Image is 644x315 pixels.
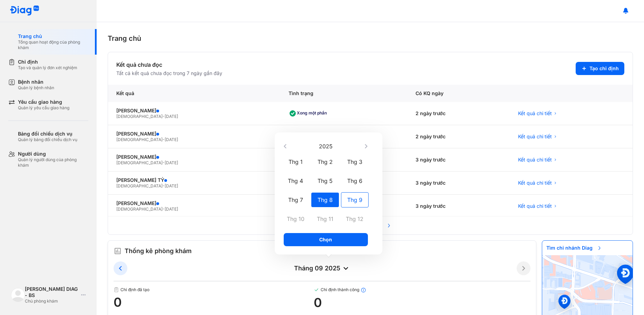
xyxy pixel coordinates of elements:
img: logo [11,288,25,302]
span: 0 [314,296,530,309]
button: Next year [362,142,371,150]
div: 2 abnormal [289,131,322,142]
div: Kết quả chưa đọc [116,61,222,69]
span: Kết quả chi tiết [518,133,552,140]
div: 3 ngày trước [407,148,510,172]
div: [PERSON_NAME] [116,131,272,137]
span: Kết quả chi tiết [518,180,552,186]
span: Kết quả chi tiết [518,110,552,117]
div: Thg 10 [282,212,310,226]
span: [DATE] [165,160,178,165]
div: Tổng quan hoạt động của phòng khám [18,39,88,50]
img: checked-green.01cc79e0.svg [314,287,319,293]
div: [PERSON_NAME] DIAG - BS [25,286,78,298]
div: Thg 5 [311,174,339,188]
span: [DATE] [165,183,178,188]
div: Tất cả kết quả chưa đọc trong 7 ngày gần đây [116,70,222,76]
div: [PERSON_NAME] TỶ [116,177,272,183]
span: - [163,160,165,165]
div: Thg 7 [282,193,310,207]
span: [DEMOGRAPHIC_DATA] [116,137,163,142]
div: Thg 6 [341,174,369,188]
div: Chỉ định [18,59,77,65]
div: Bảng đối chiếu dịch vụ [18,131,77,137]
img: logo [10,6,39,16]
span: - [163,206,165,212]
div: 2 ngày trước [407,102,510,125]
span: Kết quả chi tiết [518,203,552,209]
div: Kết quả [108,85,280,102]
button: Previous year [281,142,290,150]
span: [DEMOGRAPHIC_DATA] [116,160,163,165]
span: Thống kê phòng khám [125,246,192,256]
span: 0 [114,295,314,309]
span: [DEMOGRAPHIC_DATA] [116,183,163,188]
div: Xong một phần [289,108,330,119]
img: order.5a6da16c.svg [114,247,122,255]
div: Tình trạng [280,85,407,102]
span: - [163,183,165,188]
div: Thg 3 [341,155,369,169]
div: 2 ngày trước [407,125,510,148]
div: Quản lý người dùng của phòng khám [18,157,88,168]
div: Có KQ ngày [407,85,510,102]
span: Tạo chỉ định [589,65,619,72]
span: [DEMOGRAPHIC_DATA] [116,114,163,119]
span: Chỉ định đã tạo [114,287,314,293]
div: Trang chủ [18,33,88,39]
div: Quản lý bệnh nhân [18,85,54,91]
div: Chủ phòng khám [25,298,78,304]
div: Quản lý yêu cầu giao hàng [18,105,69,111]
div: Thg 12 [341,212,369,226]
span: [DATE] [165,114,178,119]
div: Trang chủ [108,33,633,44]
div: Quản lý bảng đối chiếu dịch vụ [18,137,77,142]
div: [PERSON_NAME] [116,200,272,206]
span: Chỉ định thành công [314,287,530,293]
div: Người dùng [18,151,88,157]
div: Thg 9 [341,192,369,207]
div: Thg 8 [311,193,339,207]
img: document.50c4cfd0.svg [114,287,119,293]
button: Tạo chỉ định [576,62,624,75]
button: Chọn [284,233,368,246]
div: [PERSON_NAME] [116,108,272,114]
div: Thg 4 [282,174,310,188]
span: Kết quả chi tiết [518,157,552,163]
span: Tìm chi nhánh Diag [542,241,606,255]
div: tháng 09 2025 [127,264,517,272]
div: Thg 2 [311,155,339,169]
span: [DATE] [165,137,178,142]
span: [DEMOGRAPHIC_DATA] [116,206,163,212]
div: Tạo và quản lý đơn xét nghiệm [18,65,77,71]
div: Thg 1 [282,155,310,169]
img: info.7e716105.svg [361,287,366,293]
div: 3 ngày trước [407,195,510,218]
div: Open years overlay [290,140,362,152]
span: [DATE] [165,206,178,212]
span: - [163,137,165,142]
div: [PERSON_NAME] [116,154,272,160]
span: - [163,114,165,119]
div: Bệnh nhân [18,79,54,85]
div: 3 ngày trước [407,172,510,195]
div: Yêu cầu giao hàng [18,99,69,105]
div: Thg 11 [311,212,339,226]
